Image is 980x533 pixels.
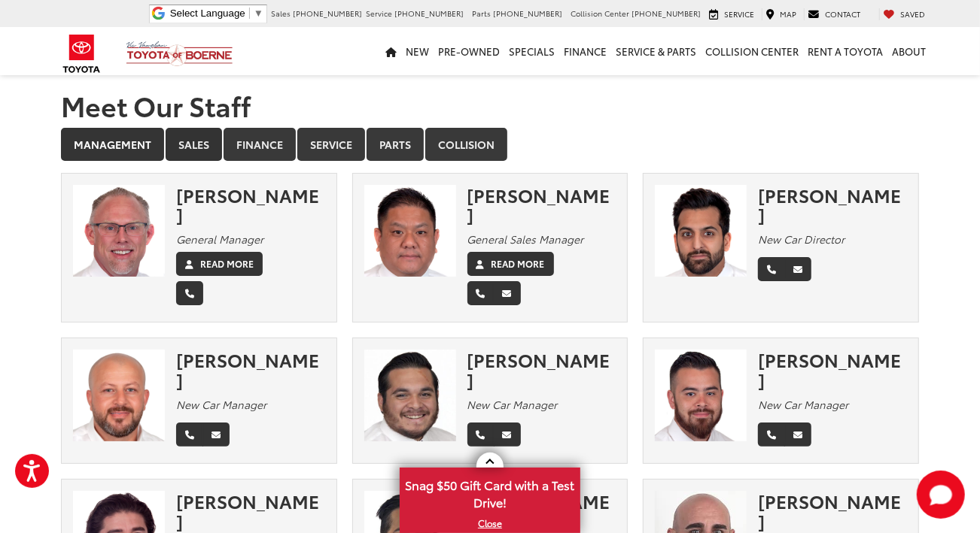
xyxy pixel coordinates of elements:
img: Tuan Tran [364,185,456,277]
a: Collision Center [701,27,803,75]
a: Email [202,422,230,447]
span: Service [724,8,754,20]
a: Parts [367,128,424,161]
a: Phone [176,281,203,305]
span: [PHONE_NUMBER] [394,8,464,19]
em: New Car Manager [467,397,558,412]
span: Saved [900,8,925,20]
span: [PHONE_NUMBER] [632,8,701,19]
a: Read More [467,252,554,276]
a: About [887,27,930,75]
div: [PERSON_NAME] [176,185,325,225]
em: New Car Manager [176,397,266,412]
span: ▼ [254,8,263,19]
span: Contact [825,8,860,20]
a: Sales [166,128,222,161]
label: Read More [492,257,545,271]
a: Select Language​ [170,8,263,19]
span: Snag $50 Gift Card with a Test Drive! [401,469,579,515]
a: Phone [758,422,785,447]
em: New Car Manager [758,397,848,412]
a: Finance [224,128,296,161]
span: [PHONE_NUMBER] [293,8,362,19]
span: Map [780,8,796,20]
a: Specials [504,27,559,75]
a: Read More [176,252,263,276]
span: Select Language [170,8,245,19]
img: Toyota [53,29,110,78]
div: Department Tabs [61,128,919,162]
em: New Car Director [758,232,845,247]
h1: Meet Our Staff [61,90,919,120]
a: Phone [467,281,495,305]
a: Contact [804,8,864,20]
a: Email [784,422,811,447]
a: Rent a Toyota [803,27,887,75]
div: [PERSON_NAME] [467,185,616,225]
a: Management [61,128,164,161]
img: Vic Vaughan Toyota of Boerne [126,41,233,67]
a: New [401,27,434,75]
a: Collision [425,128,507,161]
em: General Manager [176,232,263,247]
img: Chris Franklin [73,185,165,277]
span: [PHONE_NUMBER] [493,8,562,19]
img: Aman Shiekh [655,185,747,277]
a: Email [494,422,521,447]
span: Sales [271,8,291,19]
img: Aaron Cooper [655,350,747,441]
a: My Saved Vehicles [879,8,929,20]
span: ​ [249,8,250,19]
span: Collision Center [571,8,629,19]
div: [PERSON_NAME] [758,185,907,225]
span: Parts [472,8,491,19]
a: Phone [467,422,495,447]
a: Service [297,128,365,161]
div: [PERSON_NAME] [758,491,907,531]
img: Sam Abraham [73,350,165,441]
div: [PERSON_NAME] [467,350,616,389]
div: [PERSON_NAME] [176,491,325,531]
a: Service & Parts: Opens in a new tab [611,27,701,75]
a: Phone [758,257,785,281]
a: Email [494,281,521,305]
a: Home [381,27,401,75]
a: Pre-Owned [434,27,504,75]
div: [PERSON_NAME] [758,350,907,389]
a: Map [762,8,800,20]
img: Jerry Gomez [364,350,456,441]
svg: Start Chat [917,471,965,519]
a: Finance [559,27,611,75]
a: Phone [176,422,203,447]
span: Service [366,8,392,19]
em: General Sales Manager [467,232,584,247]
label: Read More [200,257,254,271]
div: [PERSON_NAME] [176,350,325,389]
button: Toggle Chat Window [917,471,965,519]
a: Service [705,8,758,20]
a: Email [784,257,811,281]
